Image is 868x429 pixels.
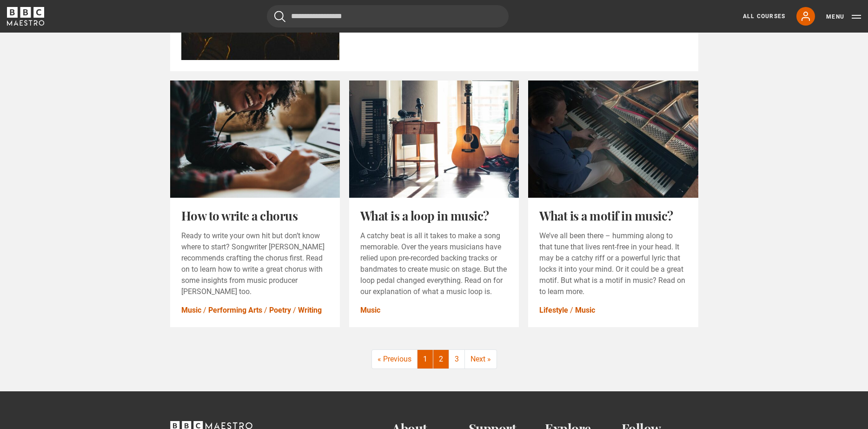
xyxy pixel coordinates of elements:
a: All Courses [743,12,785,20]
a: 3 [449,350,465,369]
input: Search [267,5,509,27]
a: Lifestyle [539,305,568,316]
a: Music [575,305,595,316]
a: Poetry [269,305,291,316]
svg: BBC Maestro [7,7,44,26]
nav: Posts [371,349,497,369]
a: Performing Arts [208,305,262,316]
a: 1 [417,350,433,369]
button: Submit the search query [274,11,285,22]
a: What is a loop in music? [360,208,489,224]
a: Next » [465,350,497,369]
a: How to write a chorus [181,208,298,224]
a: What is a motif in music? [539,208,673,224]
span: 2 [433,350,449,369]
a: « Previous [372,350,417,369]
a: Writing [298,305,322,316]
a: Music [181,305,201,316]
a: Music [360,305,380,316]
button: Toggle navigation [826,12,861,21]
